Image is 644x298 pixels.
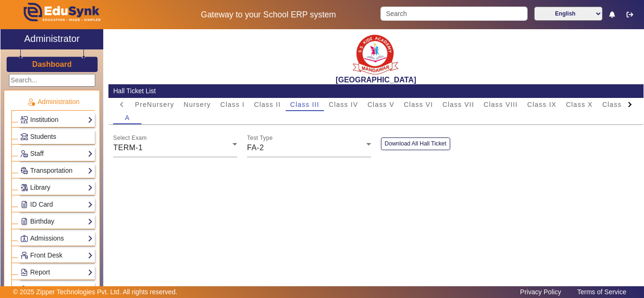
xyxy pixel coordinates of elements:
span: TERM-1 [113,144,143,152]
p: © 2025 Zipper Technologies Pvt. Ltd. All rights reserved. [13,287,178,297]
a: Privacy Policy [515,286,566,298]
a: Terms of Service [572,286,631,298]
img: Inventory.png [21,286,28,293]
img: Students.png [21,133,28,140]
span: Class VIII [484,101,518,108]
span: Class XI [602,101,631,108]
div: Hall Ticket List [113,86,638,96]
input: Search... [9,74,95,87]
a: Administrator [0,29,103,49]
span: Class V [367,101,394,108]
h5: Gateway to your School ERP system [166,10,371,20]
span: Class IX [527,101,556,108]
a: Inventory [20,284,93,295]
img: b9104f0a-387a-4379-b368-ffa933cda262 [352,32,399,75]
a: Students [20,131,93,142]
input: Search [380,7,527,21]
span: Nursery [184,101,211,108]
span: PreNursery [135,101,174,108]
p: Administration [11,97,95,107]
span: Class IV [329,101,358,108]
span: Inventory [30,285,58,293]
mat-label: Select Exam [113,135,147,141]
span: FA-2 [247,144,264,152]
mat-label: Test Type [247,135,273,141]
a: Dashboard [32,59,72,69]
button: Download All Hall Ticket [381,137,450,150]
span: Class VII [443,101,474,108]
span: Class III [290,101,320,108]
span: A [125,114,130,121]
span: Class VI [404,101,433,108]
h2: [GEOGRAPHIC_DATA] [108,75,644,84]
span: Class X [566,101,593,108]
img: Administration.png [27,98,35,106]
span: Students [30,133,56,140]
span: Class II [254,101,281,108]
span: Class I [220,101,245,108]
h2: Administrator [24,33,80,44]
h3: Dashboard [32,60,72,69]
